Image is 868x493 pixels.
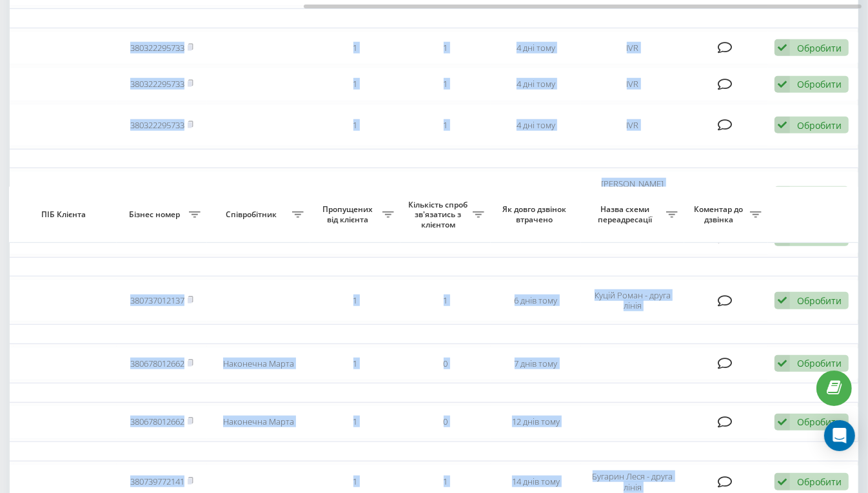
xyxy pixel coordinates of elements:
[797,119,842,131] div: Обробити
[491,67,581,101] td: 4 дні тому
[797,416,842,428] div: Обробити
[797,357,842,369] div: Обробити
[581,31,684,65] td: IVR
[797,78,842,90] div: Обробити
[310,67,400,101] td: 1
[123,209,189,220] span: Бізнес номер
[491,31,581,65] td: 4 дні тому
[25,209,106,220] span: ПІБ Клієнта
[824,420,855,451] div: Open Intercom Messenger
[310,31,400,65] td: 1
[130,358,184,369] a: 380678012662
[400,347,491,381] td: 0
[797,295,842,307] div: Обробити
[407,200,473,230] span: Кількість спроб зв'язатись з клієнтом
[130,476,184,487] a: 380739772141
[581,67,684,101] td: IVR
[797,476,842,488] div: Обробити
[207,405,310,440] td: Наконечна Марта
[213,209,292,220] span: Співробітник
[400,31,491,65] td: 1
[491,405,581,440] td: 12 днів тому
[130,119,184,131] a: 380322295733
[317,204,382,224] span: Пропущених від клієнта
[400,405,491,440] td: 0
[400,171,491,218] td: 1
[581,279,684,322] td: Куцій Роман - друга лінія
[587,204,666,224] span: Назва схеми переадресації
[207,347,310,381] td: Наконечна Марта
[310,347,400,381] td: 1
[501,204,571,224] span: Як довго дзвінок втрачено
[130,295,184,306] a: 380737012137
[491,104,581,146] td: 4 дні тому
[581,104,684,146] td: IVR
[400,279,491,322] td: 1
[491,347,581,381] td: 7 днів тому
[310,171,400,218] td: 1
[491,171,581,218] td: 5 днів тому
[581,171,684,218] td: [PERSON_NAME] [PERSON_NAME] - друга лінія
[691,204,750,224] span: Коментар до дзвінка
[797,42,842,54] div: Обробити
[491,279,581,322] td: 6 днів тому
[130,78,184,90] a: 380322295733
[310,104,400,146] td: 1
[130,42,184,53] a: 380322295733
[400,67,491,101] td: 1
[130,416,184,427] a: 380678012662
[310,405,400,440] td: 1
[310,279,400,322] td: 1
[400,104,491,146] td: 1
